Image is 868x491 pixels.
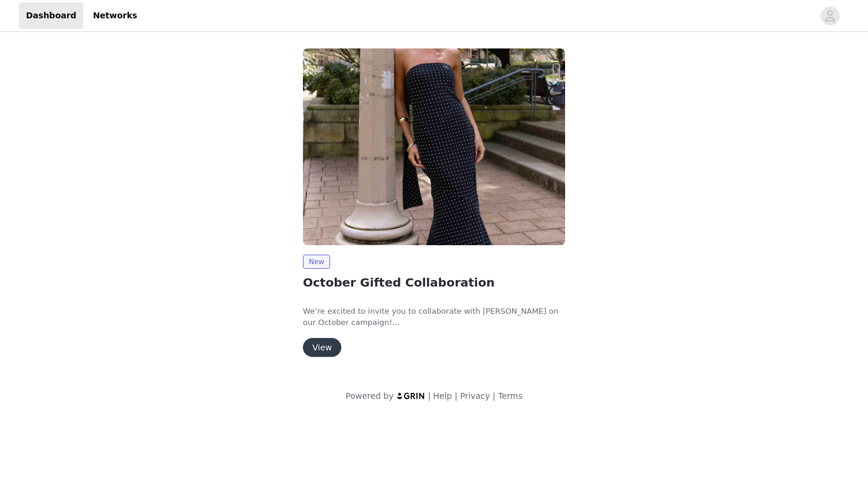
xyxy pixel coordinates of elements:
a: Dashboard [19,2,83,29]
span: | [492,391,495,401]
a: Networks [86,2,144,29]
img: Peppermayo AUS [303,48,565,245]
div: avatar [824,6,836,25]
a: View [303,343,341,352]
p: We’re excited to invite you to collaborate with [PERSON_NAME] on our October campaign! [303,305,565,329]
button: View [303,338,341,357]
h2: October Gifted Collaboration [303,274,565,291]
a: Terms [498,391,522,401]
span: Powered by [345,391,393,401]
a: Privacy [460,391,490,401]
span: | [428,391,431,401]
img: logo [396,392,426,399]
span: New [303,255,330,269]
span: | [455,391,458,401]
a: Help [433,391,452,401]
